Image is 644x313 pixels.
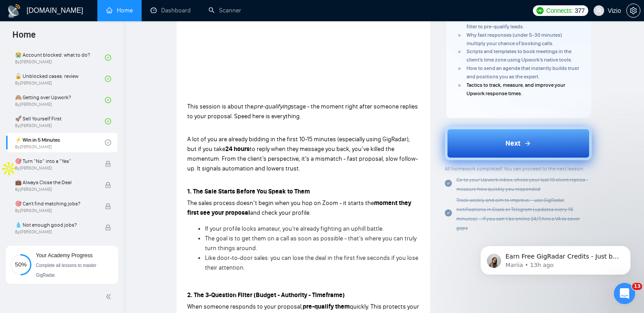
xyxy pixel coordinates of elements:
[467,48,572,63] span: Scripts and templates to book meetings in the client’s time zone using Upwork’s native tools.
[150,7,191,14] a: dashboardDashboard
[187,188,310,195] strong: 1. The Sale Starts Before You Speak to Them
[105,97,111,103] span: check-circle
[106,7,133,14] a: homeHome
[105,292,114,301] span: double-left
[445,127,592,160] button: Next
[187,145,418,172] span: to reply when they message you back, you’ve killed the momentum. From the client’s perspective, i...
[15,112,105,131] a: 🚀 Sell Yourself FirstBy[PERSON_NAME]
[626,4,640,18] button: setting
[536,7,544,14] img: upwork-logo.png
[467,65,579,80] span: How to send an agenda that instantly builds trust and positions you as the expert.
[627,7,640,14] span: setting
[254,103,291,110] em: pre-qualifying
[187,291,345,299] strong: 2. The 3-Question Filter (Budget - Authority - Timeframe)
[467,227,644,289] iframe: Intercom notifications message
[7,4,21,18] img: logo
[596,8,602,14] span: user
[467,32,562,46] span: Why fast responses (under 5-30 minutes) multiply your chance of booking calls.
[15,208,96,213] span: By [PERSON_NAME]
[467,15,581,30] span: How to use the Budget-Authority-Timeframe (BAT) filter to pre-qualify leads.
[614,283,635,304] iframe: Intercom live chat
[626,7,640,14] a: setting
[15,133,105,152] a: ⚡ Win in 5 MinutesBy[PERSON_NAME]
[105,54,111,61] span: check-circle
[205,225,384,232] span: If your profile looks amateur, you’re already fighting an uphill battle.
[505,138,521,149] span: Next
[205,235,416,252] span: The goal is to get them on a call as soon as possible - that’s where you can truly turn things ar...
[187,103,254,110] span: This session is about the
[105,76,111,82] span: check-circle
[15,199,96,208] span: 🎯 Can't find matching jobs?
[225,145,250,153] strong: 24 hours
[36,263,96,278] span: Complete all lessons to master GigRadar.
[105,182,111,188] span: lock
[15,220,96,229] span: 💧 Not enough good jobs?
[546,6,573,15] span: Connects:
[36,252,93,259] span: Your Academy Progress
[205,254,418,271] span: Like door-to-door sales: you can lose the deal in the first five seconds if you lose their attent...
[445,180,452,187] span: check-circle
[456,177,588,192] span: Go to your Upwork inbox, check your last 10 client replies - measure how quickly you responded
[15,90,105,110] a: 🙈 Getting over Upwork?By[PERSON_NAME]
[250,209,311,216] span: and check your profile.
[467,82,565,97] span: Tactics to track, measure, and improve your Upwork response times.
[456,197,580,231] span: Track weekly and aim to improve: - use GigRadar notifications in Slack or Telegram (updates every...
[15,229,96,235] span: By [PERSON_NAME]
[10,262,31,267] span: 50%
[105,139,111,146] span: check-circle
[105,118,111,124] span: check-circle
[187,303,303,310] span: When someone responds to your proposal,
[105,224,111,231] span: lock
[632,283,642,290] span: 13
[15,178,96,187] span: 💼 Always Close the Deal
[445,209,452,216] span: check-circle
[5,28,43,47] span: Home
[187,103,418,120] span: stage - the moment right after someone replies to your proposal. Speed here is everything.
[15,48,105,67] a: 😭 Account blocked: what to do?By[PERSON_NAME]
[303,303,350,310] strong: pre-qualify them
[15,69,105,89] a: 🔓 Unblocked cases: reviewBy[PERSON_NAME]
[208,7,241,14] a: searchScanner
[15,187,96,192] span: By [PERSON_NAME]
[187,199,374,207] span: The sales process doesn’t begin when you hop on Zoom - it starts the
[187,135,410,153] span: A lot of you are already bidding in the first 10-15 minutes (especially using GigRadar), but if y...
[575,6,584,15] span: 377
[105,203,111,209] span: lock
